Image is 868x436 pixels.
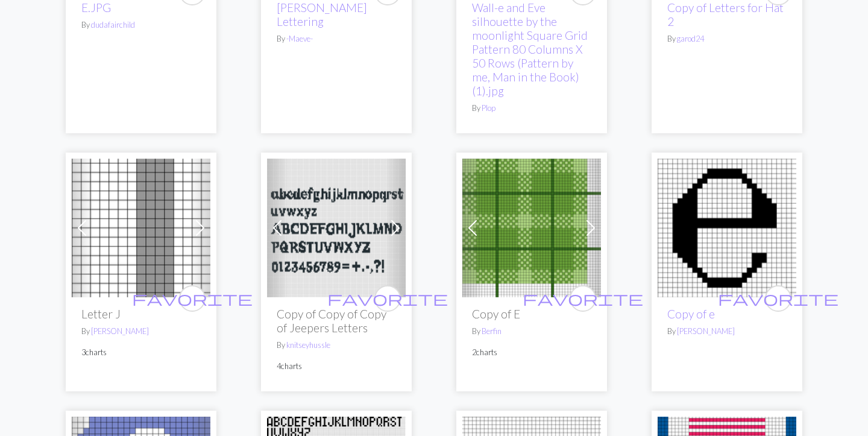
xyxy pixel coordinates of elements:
a: E.JPG [81,1,111,14]
p: By [81,19,201,31]
a: [PERSON_NAME] Lettering [277,1,367,28]
a: E [462,221,601,232]
p: By [667,326,787,337]
h2: Copy of Copy of Copy of Jeepers Letters [277,307,396,335]
a: garod24 [677,34,704,43]
a: Berfin [482,326,502,336]
i: favourite [132,286,253,311]
i: favourite [718,286,838,311]
span: favorite [718,289,838,308]
a: Wall-e and Eve silhouette by the moonlight Square Grid Pattern 80 Columns X 50 Rows (Pattern by m... [472,1,588,98]
h2: Letter J [81,307,201,321]
a: Plop [482,103,495,113]
p: By [81,326,201,337]
button: favourite [179,285,206,312]
a: Copy of Letters for Hat 2 [667,1,784,28]
p: By [472,103,591,114]
p: By [277,340,396,351]
img: e [658,159,796,297]
h2: Copy of E [472,307,591,321]
span: favorite [132,289,253,308]
a: [PERSON_NAME] [677,326,735,336]
button: favourite [374,285,401,312]
img: Letter J [72,159,210,297]
a: Jeepers - Sizes 1-3 [267,221,406,232]
button: favourite [765,285,791,312]
p: By [667,33,787,45]
p: By [277,33,396,45]
a: knitseyhussle [286,340,330,350]
button: favourite [570,285,596,312]
i: favourite [523,286,643,311]
span: favorite [327,289,448,308]
a: Letter J [72,221,210,232]
a: [PERSON_NAME] [91,326,149,336]
a: dudafairchild [91,20,135,30]
a: Copy of e [667,307,715,321]
p: 3 charts [81,347,201,358]
img: E [462,159,601,297]
a: -Maeve- [286,34,313,43]
p: 2 charts [472,347,591,358]
i: favourite [327,286,448,311]
a: e [658,221,796,232]
span: favorite [523,289,643,308]
p: By [472,326,591,337]
p: 4 charts [277,361,396,372]
img: Jeepers - Sizes 1-3 [267,159,406,297]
